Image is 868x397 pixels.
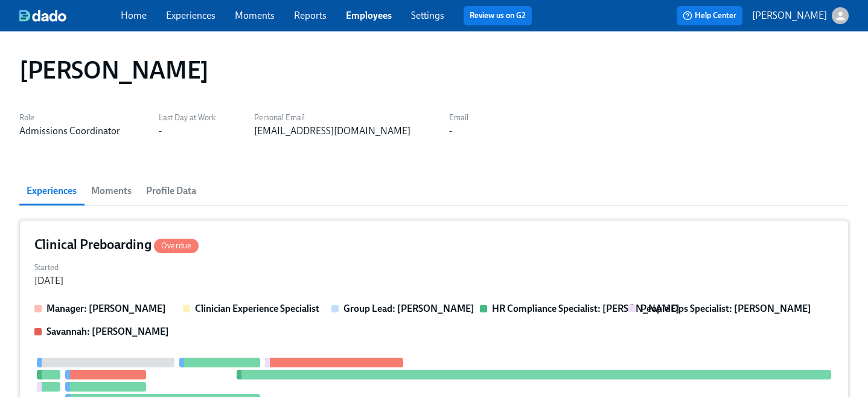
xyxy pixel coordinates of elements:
[34,236,199,254] h4: Clinical Preboarding
[343,303,474,314] strong: Group Lead: [PERSON_NAME]
[464,6,532,25] button: Review us on G2
[449,111,468,124] label: Email
[19,10,121,22] a: dado
[752,7,849,24] button: [PERSON_NAME]
[492,303,680,314] strong: HR Compliance Specialist: [PERSON_NAME]
[640,303,811,314] strong: People Ops Specialist: [PERSON_NAME]
[159,111,215,124] label: Last Day at Work
[752,9,827,22] p: [PERSON_NAME]
[159,124,162,138] div: -
[91,182,132,199] span: Moments
[121,10,147,21] a: Home
[470,10,526,22] a: Review us on G2
[677,6,742,25] button: Help Center
[19,124,120,138] div: Admissions Coordinator
[19,10,66,22] img: dado
[19,56,209,85] h1: [PERSON_NAME]
[146,182,196,199] span: Profile Data
[346,10,392,21] a: Employees
[34,261,63,274] label: Started
[46,326,169,337] strong: Savannah: [PERSON_NAME]
[154,241,199,250] span: Overdue
[294,10,327,21] a: Reports
[27,182,77,199] span: Experiences
[166,10,215,21] a: Experiences
[254,111,410,124] label: Personal Email
[34,274,63,288] div: [DATE]
[195,303,319,314] strong: Clinician Experience Specialist
[683,10,736,22] span: Help Center
[235,10,275,21] a: Moments
[449,124,452,138] div: -
[19,111,120,124] label: Role
[254,124,410,138] div: [EMAIL_ADDRESS][DOMAIN_NAME]
[46,303,166,314] strong: Manager: [PERSON_NAME]
[411,10,444,21] a: Settings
